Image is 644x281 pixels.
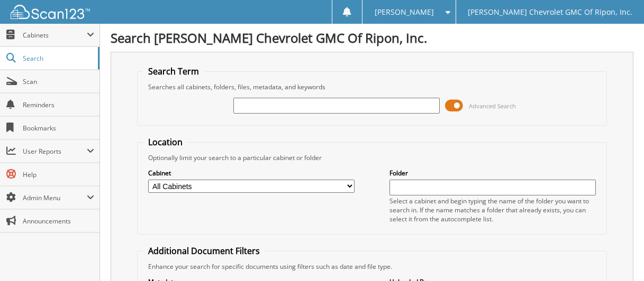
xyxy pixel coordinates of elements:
span: Reminders [23,100,94,109]
span: User Reports [23,147,87,156]
span: [PERSON_NAME] Chevrolet GMC Of Ripon, Inc. [468,9,632,15]
label: Cabinet [148,168,354,177]
span: Advanced Search [469,102,516,110]
span: Search [23,54,93,63]
div: Enhance your search for specific documents using filters such as date and file type. [143,262,601,271]
span: Admin Menu [23,193,87,202]
legend: Additional Document Filters [143,245,265,257]
label: Folder [389,168,595,177]
span: Announcements [23,217,94,226]
span: Bookmarks [23,124,94,133]
div: Optionally limit your search to a particular cabinet or folder [143,153,601,162]
span: [PERSON_NAME] [375,9,434,15]
div: Searches all cabinets, folders, files, metadata, and keywords [143,82,601,91]
img: scan123-logo-white.svg [11,5,90,19]
div: Select a cabinet and begin typing the name of the folder you want to search in. If the name match... [389,196,595,223]
span: Scan [23,77,94,86]
legend: Location [143,136,188,148]
legend: Search Term [143,65,204,77]
span: Cabinets [23,31,87,40]
h1: Search [PERSON_NAME] Chevrolet GMC Of Ripon, Inc. [111,29,633,46]
span: Help [23,170,94,179]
